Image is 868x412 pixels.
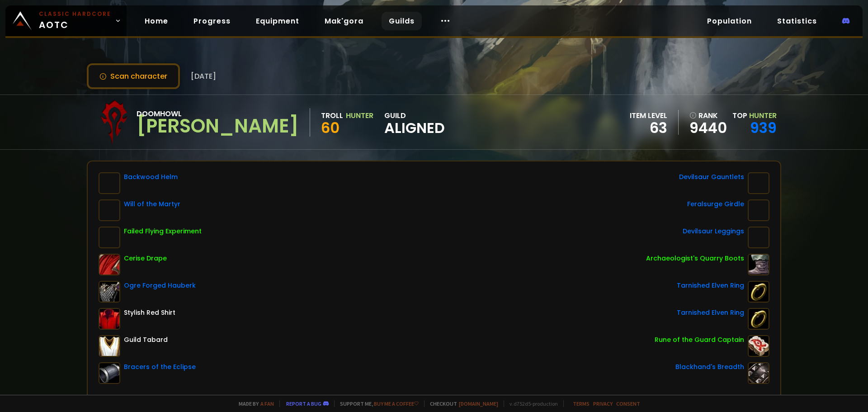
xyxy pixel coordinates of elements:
a: Guilds [382,12,422,30]
small: Classic Hardcore [39,10,111,18]
div: Stylish Red Shirt [124,308,175,317]
img: item-18530 [99,281,120,303]
a: Home [137,12,175,30]
div: Bracers of the Eclipse [124,362,196,372]
img: item-18500 [748,308,769,330]
div: Blackhand's Breadth [675,362,744,372]
a: Report a bug [286,400,321,407]
img: item-15063 [748,172,769,194]
span: 60 [321,118,340,138]
a: a fan [260,400,274,407]
span: Checkout [424,400,498,407]
div: Doomhowl [137,108,299,119]
div: 63 [630,121,667,135]
div: Hunter [346,110,373,121]
a: [DOMAIN_NAME] [459,400,498,407]
a: Consent [616,400,640,407]
a: Buy me a coffee [374,400,419,407]
img: item-15062 [748,227,769,248]
div: Archaeologist's Quarry Boots [646,254,744,263]
span: Support me, [334,400,419,407]
img: item-18421 [99,172,120,194]
div: [PERSON_NAME] [137,119,299,133]
img: item-18375 [99,362,120,384]
div: Tarnished Elven Ring [677,281,744,290]
img: item-13965 [748,362,769,384]
img: item-17044 [99,199,120,221]
img: item-18104 [748,199,769,221]
a: 9440 [689,121,727,135]
span: AOTC [39,10,111,32]
span: Made by [233,400,274,407]
div: Will of the Martyr [124,199,180,209]
img: item-19120 [748,335,769,357]
a: Privacy [593,400,613,407]
div: Rune of the Guard Captain [655,335,744,345]
div: rank [689,110,727,121]
img: item-18500 [748,281,769,303]
a: 939 [750,118,777,138]
div: Top [732,110,777,121]
div: guild [384,110,445,135]
a: Terms [573,400,590,407]
div: Devilsaur Leggings [683,227,744,236]
div: Troll [321,110,343,121]
span: Aligned [384,121,445,135]
a: Progress [186,12,238,30]
div: Failed Flying Experiment [124,227,202,236]
span: [DATE] [191,71,216,82]
div: Guild Tabard [124,335,168,345]
span: Hunter [749,110,777,121]
img: item-9647 [99,227,120,248]
a: Mak'gora [317,12,371,30]
div: Devilsaur Gauntlets [679,172,744,182]
img: item-5976 [99,335,120,357]
a: Classic HardcoreAOTC [5,5,127,36]
div: Feralsurge Girdle [687,199,744,209]
div: Ogre Forged Hauberk [124,281,196,290]
div: Backwood Helm [124,172,178,182]
img: item-4330 [99,308,120,330]
img: item-11908 [748,254,769,275]
a: Statistics [770,12,824,30]
div: Tarnished Elven Ring [677,308,744,317]
div: item level [630,110,667,121]
button: Scan character [87,63,180,89]
div: Cerise Drape [124,254,167,263]
a: Equipment [249,12,307,30]
img: item-15804 [99,254,120,275]
span: v. d752d5 - production [504,400,558,407]
a: Population [700,12,759,30]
